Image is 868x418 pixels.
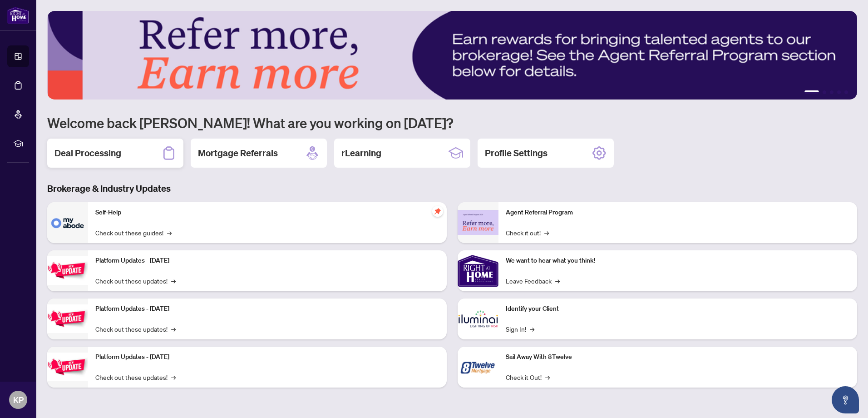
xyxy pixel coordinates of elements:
[506,372,550,382] a: Check it Out!→
[95,276,176,286] a: Check out these updates!→
[171,372,176,382] span: →
[95,352,439,362] p: Platform Updates - [DATE]
[198,147,278,159] h2: Mortgage Referrals
[458,347,498,388] img: Sail Away With 8Twelve
[95,256,439,266] p: Platform Updates - [DATE]
[506,228,549,238] a: Check it out!→
[171,276,176,286] span: →
[47,202,88,243] img: Self-Help
[95,228,172,238] a: Check out these guides!→
[13,393,24,406] span: KP
[95,324,176,334] a: Check out these updates!→
[54,147,121,159] h2: Deal Processing
[804,90,819,94] button: 1
[432,206,443,217] span: pushpin
[485,147,547,159] h2: Profile Settings
[341,147,381,159] h2: rLearning
[530,324,534,334] span: →
[171,324,176,334] span: →
[95,304,439,314] p: Platform Updates - [DATE]
[506,324,534,334] a: Sign In!→
[832,386,859,413] button: Open asap
[167,228,172,238] span: →
[837,90,841,94] button: 4
[844,90,848,94] button: 5
[830,90,833,94] button: 3
[506,352,850,362] p: Sail Away With 8Twelve
[47,11,857,100] img: Slide 0
[506,276,560,286] a: Leave Feedback→
[506,208,850,218] p: Agent Referral Program
[47,182,857,195] h3: Brokerage & Industry Updates
[823,90,826,94] button: 2
[506,256,850,266] p: We want to hear what you think!
[506,304,850,314] p: Identify your Client
[544,228,549,238] span: →
[95,208,439,218] p: Self-Help
[47,304,88,333] img: Platform Updates - July 8, 2025
[458,250,498,291] img: We want to hear what you think!
[545,372,550,382] span: →
[458,299,498,339] img: Identify your Client
[47,353,88,381] img: Platform Updates - June 23, 2025
[47,256,88,285] img: Platform Updates - July 21, 2025
[95,372,176,382] a: Check out these updates!→
[47,114,857,131] h1: Welcome back [PERSON_NAME]! What are you working on [DATE]?
[458,210,498,235] img: Agent Referral Program
[555,276,560,286] span: →
[7,7,29,24] img: logo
